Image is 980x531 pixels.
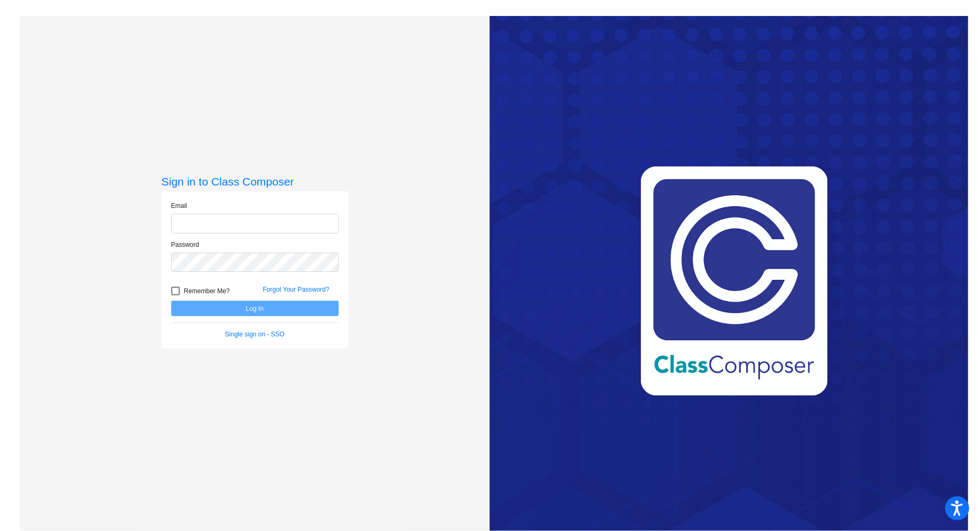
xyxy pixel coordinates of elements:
span: Remember Me? [184,285,230,297]
button: Log In [171,301,339,316]
a: Forgot Your Password? [263,286,330,293]
label: Email [171,201,187,211]
h3: Sign in to Class Composer [162,175,348,188]
a: Single sign on - SSO [225,331,284,338]
label: Password [171,240,200,250]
